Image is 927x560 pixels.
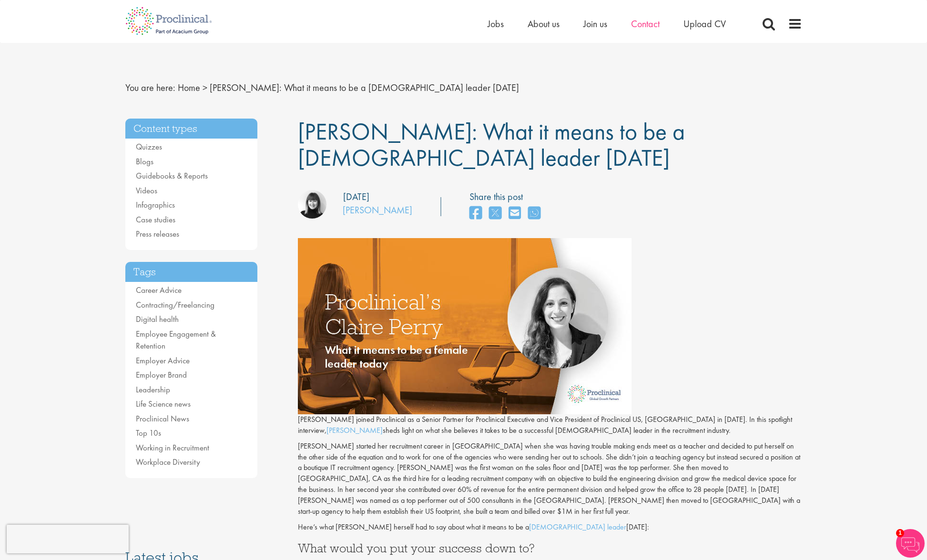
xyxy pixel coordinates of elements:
a: [DEMOGRAPHIC_DATA] leader [529,522,626,532]
span: [PERSON_NAME]: What it means to be a [DEMOGRAPHIC_DATA] leader [DATE] [210,81,519,94]
label: Share this post [469,190,545,204]
span: > [203,81,207,94]
a: Press releases [136,229,179,239]
span: You are here: [125,81,175,94]
span: 1 [896,529,904,537]
a: Leadership [136,384,170,395]
a: Join us [583,18,607,30]
span: [PERSON_NAME]: What it means to be a [DEMOGRAPHIC_DATA] leader [DATE] [298,116,685,173]
a: Top 10s [136,428,161,438]
a: Employer Advice [136,355,190,366]
h3: Content types [125,119,258,139]
iframe: reCAPTCHA [7,525,129,553]
img: Chatbot [896,529,925,558]
a: Workplace Diversity [136,457,200,467]
p: [PERSON_NAME] joined Proclinical as a Senior Partner for Proclinical Executive and Vice President... [298,414,802,436]
a: share on whats app [528,203,540,224]
h3: What would you put your success down to? [298,542,802,554]
a: share on email [509,203,521,224]
a: share on twitter [489,203,501,224]
h3: Tags [125,262,258,282]
a: About us [528,18,560,30]
a: Digital health [136,314,179,324]
a: Employer Brand [136,370,187,380]
div: [DATE] [343,190,369,204]
a: Contracting/Freelancing [136,300,214,310]
a: Career Advice [136,285,182,295]
p: Here’s what [PERSON_NAME] herself had to say about what it means to be a [DATE]: [298,522,802,533]
a: Infographics [136,200,175,210]
a: Blogs [136,156,153,167]
a: Proclinical News [136,413,189,424]
a: Contact [631,18,660,30]
a: share on facebook [469,203,482,224]
img: Margot Nickels [298,190,326,219]
img: Claire Perry Interview - What it means to be a female leader today [298,238,632,414]
a: Life Science news [136,399,191,409]
a: [PERSON_NAME] [326,425,383,435]
a: Working in Recruitment [136,442,209,453]
a: Upload CV [683,18,726,30]
a: Jobs [488,18,504,30]
a: Case studies [136,214,175,225]
a: Employee Engagement & Retention [136,329,216,351]
a: breadcrumb link [178,81,200,94]
a: Videos [136,185,157,196]
a: [PERSON_NAME] [343,204,412,216]
a: Quizzes [136,141,162,152]
p: [PERSON_NAME] started her recruitment career in [GEOGRAPHIC_DATA] when she was having trouble mak... [298,441,802,517]
a: Guidebooks & Reports [136,170,208,181]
